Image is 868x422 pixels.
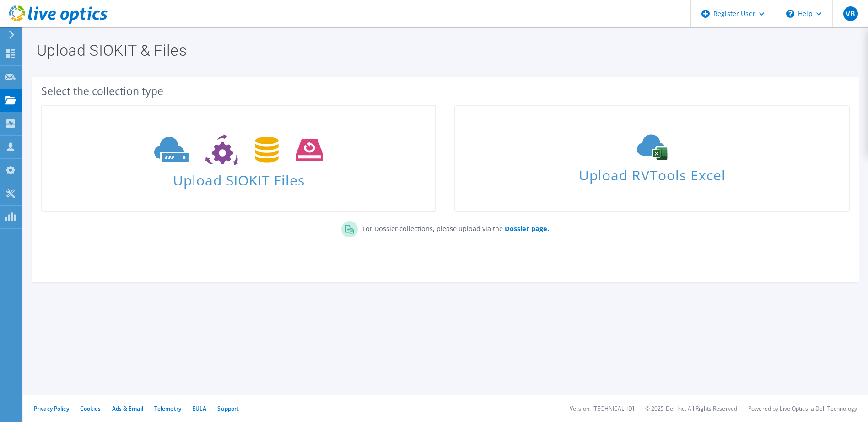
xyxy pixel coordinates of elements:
[37,42,850,58] h1: Upload SIOKIT & Files
[503,224,549,233] a: Dossier page.
[112,405,143,412] a: Ads & Email
[41,105,436,212] a: Upload SIOKIT Files
[748,405,857,412] li: Powered by Live Optics, a Dell Technology
[41,86,850,96] div: Select the collection type
[455,163,848,183] span: Upload RVTools Excel
[154,405,181,412] a: Telemetry
[42,168,435,187] span: Upload SIOKIT Files
[570,405,634,412] li: Version: [TECHNICAL_ID]
[358,221,549,234] p: For Dossier collections, please upload via the
[192,405,206,412] a: EULA
[34,405,69,412] a: Privacy Policy
[645,405,737,412] li: © 2025 Dell Inc. All Rights Reserved
[217,405,239,412] a: Support
[454,105,849,212] a: Upload RVTools Excel
[786,10,794,18] svg: \n
[80,405,101,412] a: Cookies
[505,224,549,233] b: Dossier page.
[843,6,858,21] span: VB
